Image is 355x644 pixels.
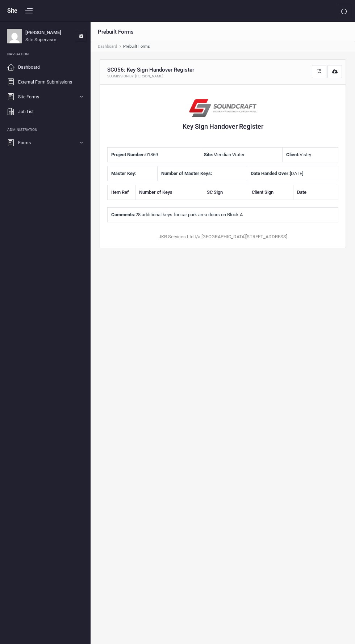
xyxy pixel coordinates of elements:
[4,89,87,104] a: Site Forms
[117,43,150,50] li: Prebuilt Forms
[200,147,283,162] td: Meridian Water
[91,22,355,52] nav: breadcrumb
[98,28,134,35] h1: Prebuilt Forms
[293,185,338,200] th: Date
[108,147,200,162] td: 01869
[7,7,17,14] strong: Site
[25,30,61,35] strong: [PERSON_NAME]
[18,94,39,100] span: Site Forms
[135,185,203,200] th: Number of Keys
[107,233,338,240] p: JKR Services Ltd t/a [GEOGRAPHIC_DATA][STREET_ADDRESS]
[4,135,87,150] a: Forms
[189,99,256,117] img: Soundcraft Logo
[25,37,56,42] span: Site Supervisor
[203,185,248,200] th: SC Sign
[4,104,87,119] a: Job List
[286,152,300,157] strong: Client:
[18,64,40,71] span: Dashboard
[107,73,194,79] p: Submission by: [PERSON_NAME]
[108,185,135,200] th: Item Ref
[161,171,212,176] strong: Number of Master Keys:
[4,74,87,89] a: External Form Submissions
[4,123,87,133] li: Administration
[111,152,145,157] strong: Project Number:
[4,47,87,58] li: Navigation
[283,147,338,162] td: Vistry
[108,207,338,222] td: 28 additional keys for car park area doors on Block A
[247,166,338,181] td: [DATE]
[98,44,117,49] a: Dashboard
[204,152,213,157] strong: Site:
[18,79,72,85] span: External Form Submissions
[107,66,194,73] h1: SC056: Key Sign Handover Register
[18,140,31,146] span: Forms
[107,123,338,131] h3: Key Sign Handover Register
[111,171,137,176] strong: Master Key:
[4,60,87,74] a: Dashboard
[18,108,34,115] span: Job List
[251,171,290,176] strong: Date Handed Over:
[111,212,135,217] strong: Comments:
[248,185,293,200] th: Client Sign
